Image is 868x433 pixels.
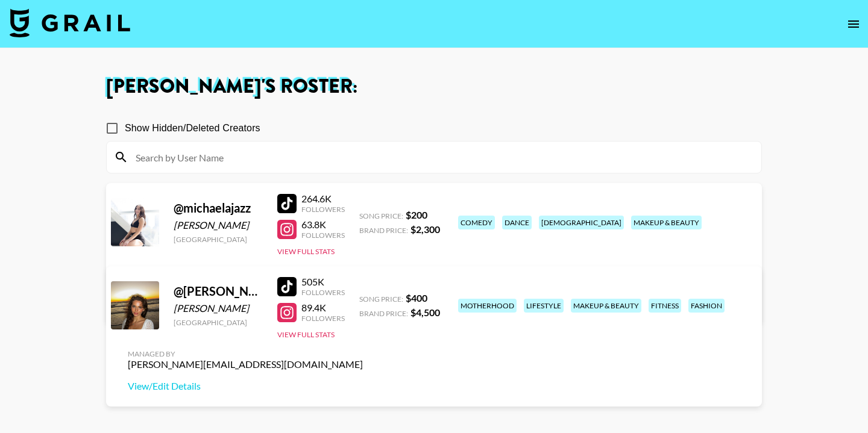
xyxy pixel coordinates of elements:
[301,276,345,288] div: 505K
[125,121,260,136] span: Show Hidden/Deleted Creators
[841,12,866,36] button: open drawer
[128,349,363,358] div: Managed By
[406,209,427,220] strong: $ 200
[174,235,263,244] div: [GEOGRAPHIC_DATA]
[174,318,263,327] div: [GEOGRAPHIC_DATA]
[174,302,263,314] div: [PERSON_NAME]
[301,193,345,205] div: 264.6K
[458,216,495,229] div: comedy
[502,216,532,229] div: dance
[301,219,345,231] div: 63.8K
[359,226,408,235] span: Brand Price:
[524,299,564,313] div: lifestyle
[174,284,263,299] div: @ [PERSON_NAME]
[106,77,762,96] h1: [PERSON_NAME] 's Roster:
[410,307,440,318] strong: $ 4,500
[406,292,427,304] strong: $ 400
[688,299,725,313] div: fashion
[301,288,345,297] div: Followers
[458,299,517,313] div: motherhood
[277,247,335,256] button: View Full Stats
[10,8,130,37] img: Grail Talent
[277,330,335,339] button: View Full Stats
[174,219,263,231] div: [PERSON_NAME]
[359,294,403,304] span: Song Price:
[174,201,263,216] div: @ michaelajazz
[359,309,408,318] span: Brand Price:
[539,216,624,229] div: [DEMOGRAPHIC_DATA]
[128,148,754,167] input: Search by User Name
[128,358,363,370] div: [PERSON_NAME][EMAIL_ADDRESS][DOMAIN_NAME]
[571,299,641,313] div: makeup & beauty
[301,302,345,314] div: 89.4K
[649,299,681,313] div: fitness
[301,231,345,240] div: Followers
[631,216,702,229] div: makeup & beauty
[410,223,440,235] strong: $ 2,300
[359,211,403,220] span: Song Price:
[301,205,345,214] div: Followers
[128,380,363,392] a: View/Edit Details
[301,314,345,323] div: Followers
